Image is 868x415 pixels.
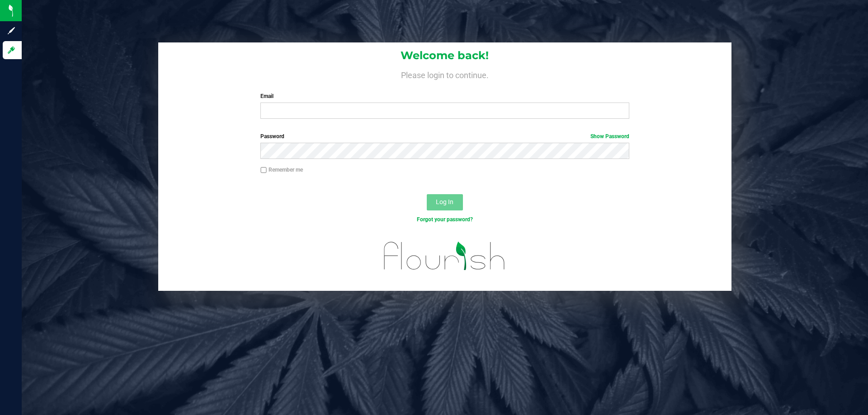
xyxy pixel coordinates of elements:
[417,216,473,223] a: Forgot your password?
[260,133,284,140] span: Password
[590,133,629,140] a: Show Password
[7,26,16,35] inline-svg: Sign up
[158,50,731,61] h1: Welcome back!
[427,194,463,210] button: Log In
[436,198,453,205] span: Log In
[373,233,516,279] img: flourish_logo.svg
[260,166,303,174] label: Remember me
[260,92,629,100] label: Email
[260,167,267,173] input: Remember me
[7,46,16,55] inline-svg: Log in
[158,69,731,79] h4: Please login to continue.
